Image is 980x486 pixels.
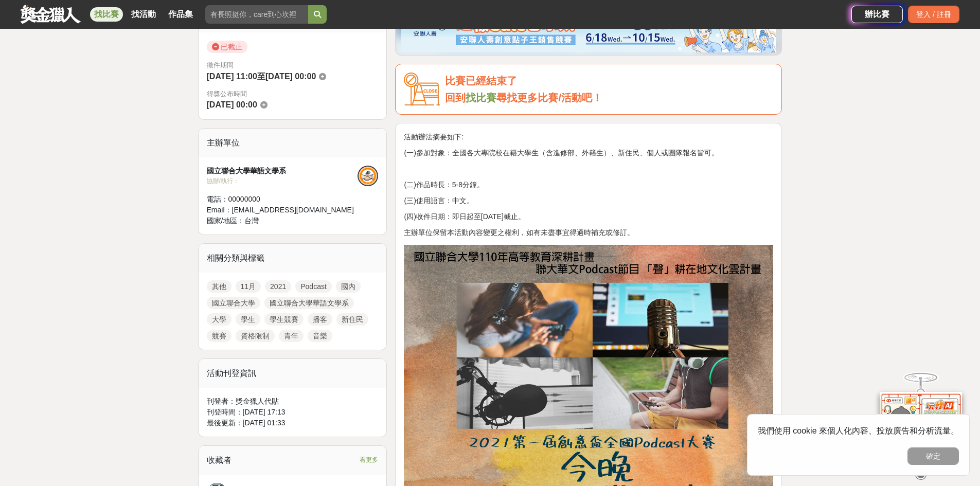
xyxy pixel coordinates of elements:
span: 徵件期間 [207,61,234,69]
span: 已截止 [207,41,247,53]
a: 資格限制 [236,330,275,342]
a: 播客 [308,313,332,326]
span: 我們使用 cookie 來個人化內容、投放廣告和分析流量。 [758,426,959,435]
a: 競賽 [207,330,231,342]
div: 刊登者： 獎金獵人代貼 [207,396,379,407]
a: 找活動 [127,7,160,22]
p: (三)使用語言：中文。 [404,195,773,206]
a: 音樂 [308,330,332,342]
div: 國立聯合大學華語文學系 [207,166,358,176]
span: [DATE] 00:00 [207,100,257,109]
a: 大學 [207,313,231,326]
span: 至 [257,72,265,81]
span: 回到 [445,92,466,103]
a: 學生 [236,313,260,326]
p: 活動辦法摘要如下: [404,132,773,142]
a: 新住民 [336,313,368,326]
div: 協辦/執行： [207,176,358,186]
div: 活動刊登資訊 [199,359,387,388]
a: 國立聯合大學 [207,297,260,309]
img: d2146d9a-e6f6-4337-9592-8cefde37ba6b.png [880,391,962,459]
div: 最後更新： [DATE] 01:33 [207,418,379,428]
a: 11月 [236,280,261,293]
p: 主辦單位保留本活動內容變更之權利，如有未盡事宜得適時補充或修訂。 [404,227,773,238]
div: 登入 / 註冊 [908,6,959,23]
span: [DATE] 00:00 [265,72,316,81]
div: 刊登時間： [DATE] 17:13 [207,407,379,418]
a: 找比賽 [466,92,496,103]
a: 國內 [336,280,361,293]
span: 尋找更多比賽/活動吧！ [496,92,602,103]
div: Email： [EMAIL_ADDRESS][DOMAIN_NAME] [207,205,358,215]
span: 國家/地區： [207,217,245,225]
a: 其他 [207,280,231,293]
img: dcc59076-91c0-4acb-9c6b-a1d413182f46.png [401,6,776,52]
div: 電話： 00000000 [207,194,358,205]
p: (二)作品時長：5-8分鐘。 [404,179,773,190]
span: 台灣 [244,217,259,225]
input: 有長照挺你，care到心坎裡！青春出手，拍出照顧 影音徵件活動 [205,5,308,24]
div: 相關分類與標籤 [199,244,387,273]
span: 得獎公布時間 [207,89,379,99]
a: 青年 [279,330,304,342]
a: 找比賽 [90,7,123,22]
span: 收藏者 [207,456,231,464]
a: 國立聯合大學華語文學系 [264,297,354,309]
p: (四)收件日期：即日起至[DATE]截止。 [404,211,773,222]
a: 2021 [265,280,291,293]
div: 比賽已經結束了 [445,73,773,89]
a: 學生競賽 [264,313,304,326]
p: (一)參加對象：全國各大專院校在籍大學生（含進修部、外籍生）、新住民、個人或團隊報名皆可。 [404,148,773,158]
a: 辦比賽 [851,6,903,23]
button: 確定 [907,447,959,465]
span: [DATE] 11:00 [207,72,257,81]
div: 主辦單位 [199,129,387,157]
a: Podcast [295,280,332,293]
a: 作品集 [164,7,197,22]
span: 看更多 [360,454,378,465]
img: Icon [404,73,440,106]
